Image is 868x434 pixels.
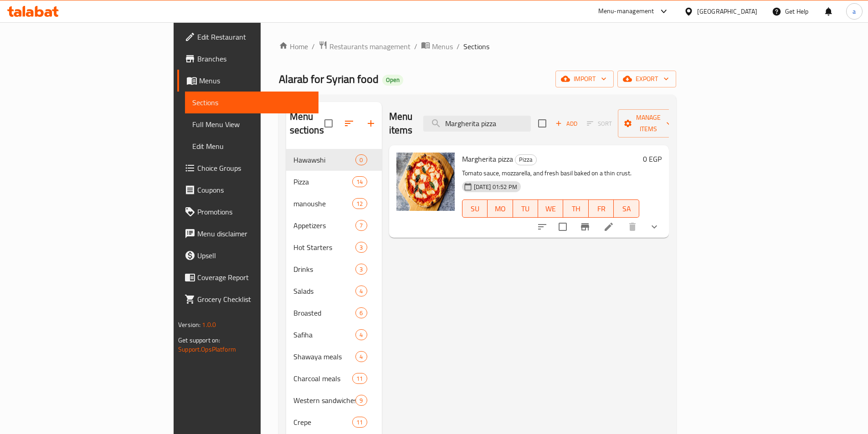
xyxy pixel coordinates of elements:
[293,351,356,362] div: Shawaya meals
[355,264,367,275] div: items
[356,331,366,339] span: 4
[293,417,353,428] div: Crepe
[293,329,356,340] span: Safiha
[617,71,676,87] button: export
[355,395,367,406] div: items
[293,154,356,165] span: Hawawshi
[574,216,596,238] button: Branch-specific-item
[293,264,356,275] span: Drinks
[338,112,360,134] span: Sort sections
[697,6,757,16] div: [GEOGRAPHIC_DATA]
[177,288,318,310] a: Grocery Checklist
[356,287,366,296] span: 4
[202,319,216,331] span: 1.0.0
[177,179,318,201] a: Coupons
[513,199,538,218] button: TU
[185,92,318,113] a: Sections
[643,153,662,165] h6: 0 EGP
[592,202,610,215] span: FR
[286,411,382,433] div: Crepe11
[293,176,353,187] div: Pizza
[625,112,672,135] span: Manage items
[355,242,367,253] div: items
[286,368,382,389] div: Charcoal meals11
[515,154,537,165] div: Pizza
[352,198,367,209] div: items
[355,329,367,340] div: items
[353,178,366,186] span: 14
[293,220,356,231] div: Appetizers
[462,199,488,218] button: SU
[353,374,366,383] span: 11
[286,324,382,346] div: Safiha4
[293,242,356,253] span: Hot Starters
[353,418,366,427] span: 11
[286,258,382,280] div: Drinks3
[286,302,382,324] div: Broasted6
[177,266,318,288] a: Coverage Report
[382,76,403,84] span: Open
[293,286,356,296] span: Salads
[197,228,311,239] span: Menu disclaimer
[197,53,311,64] span: Branches
[432,41,453,52] span: Menus
[355,286,367,296] div: items
[423,116,531,132] input: search
[192,141,311,152] span: Edit Menu
[178,334,220,346] span: Get support on:
[177,26,318,48] a: Edit Restaurant
[293,198,353,209] div: manoushe
[360,112,382,134] button: Add section
[293,307,356,318] span: Broasted
[286,171,382,193] div: Pizza14
[177,245,318,266] a: Upsell
[356,243,366,252] span: 3
[177,201,318,223] a: Promotions
[293,373,353,384] span: Charcoal meals
[554,118,579,129] span: Add
[197,206,311,217] span: Promotions
[563,199,588,218] button: TH
[286,236,382,258] div: Hot Starters3
[533,114,552,133] span: Select section
[355,307,367,318] div: items
[853,6,856,16] span: a
[382,75,403,86] div: Open
[185,113,318,135] a: Full Menu View
[286,193,382,214] div: manoushe12
[352,417,367,428] div: items
[279,41,676,52] nav: breadcrumb
[279,69,379,89] span: Alarab for Syrian food
[555,71,614,87] button: import
[542,202,560,215] span: WE
[470,183,521,191] span: [DATE] 01:52 PM
[286,346,382,368] div: Shawaya meals4
[197,31,311,42] span: Edit Restaurant
[538,199,563,218] button: WE
[352,176,367,187] div: items
[286,280,382,302] div: Salads4
[178,319,200,331] span: Version:
[356,396,366,405] span: 9
[318,41,411,52] a: Restaurants management
[177,70,318,92] a: Menus
[355,220,367,231] div: items
[185,135,318,157] a: Edit Menu
[414,41,417,52] li: /
[192,97,311,108] span: Sections
[356,156,366,164] span: 0
[178,343,236,355] a: Support.OpsPlatform
[356,352,366,361] span: 4
[286,389,382,411] div: Western sandwiches9
[356,265,366,274] span: 3
[197,163,311,174] span: Choice Groups
[517,202,534,215] span: TU
[353,199,366,208] span: 12
[598,6,654,17] div: Menu-management
[293,395,356,406] span: Western sandwiches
